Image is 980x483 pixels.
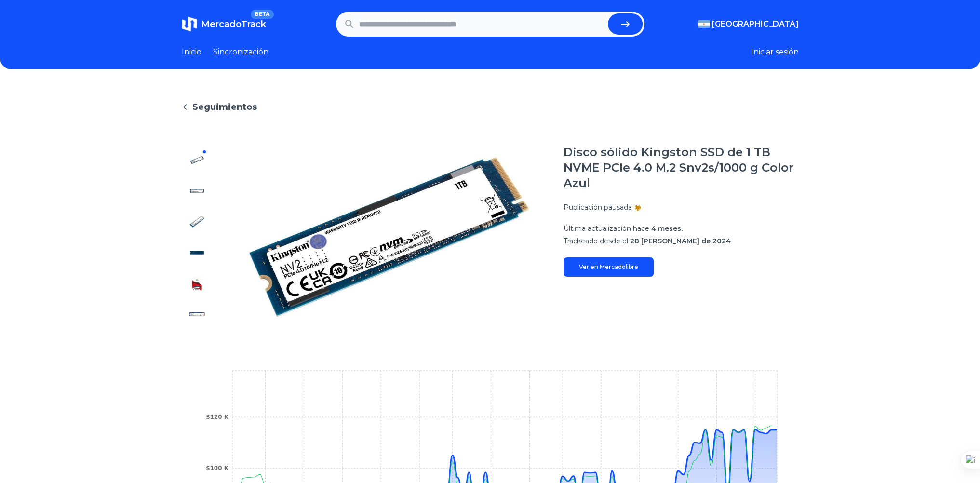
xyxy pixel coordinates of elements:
font: Inicio [182,47,201,56]
button: [GEOGRAPHIC_DATA] [698,18,799,30]
font: Ver en Mercadolibre [579,263,638,270]
button: Iniciar sesión [751,46,799,58]
a: Ver en Mercadolibre [564,257,654,277]
img: MercadoTrack [182,16,197,32]
img: Disco sólido Kingston SSD de 1 TB NVME PCIe 4.0 M.2 Snv2s/1000 g Color Azul [189,276,205,291]
font: 4 meses. [651,224,683,233]
a: MercadoTrackBETA [182,16,266,32]
img: Disco sólido Kingston SSD de 1 TB NVME PCIe 4.0 M.2 Snv2s/1000 g Color Azul [189,245,205,260]
font: BETA [255,11,269,17]
img: Disco sólido Kingston SSD de 1 TB NVME PCIe 4.0 M.2 Snv2s/1000 g Color Azul [189,152,205,168]
font: Seguimientos [192,102,257,112]
a: Seguimientos [182,100,799,114]
font: MercadoTrack [201,19,266,29]
font: Sincronización [213,47,268,56]
tspan: $120 K [206,414,229,420]
font: Iniciar sesión [751,47,799,56]
font: Disco sólido Kingston SSD de 1 TB NVME PCIe 4.0 M.2 Snv2s/1000 g Color Azul [564,145,793,190]
img: Disco sólido Kingston SSD de 1 TB NVME PCIe 4.0 M.2 Snv2s/1000 g Color Azul [189,307,205,322]
tspan: $100 K [206,465,229,471]
img: Disco sólido Kingston SSD de 1 TB NVME PCIe 4.0 M.2 Snv2s/1000 g Color Azul [189,214,205,229]
font: 28 [PERSON_NAME] de 2024 [630,237,731,245]
img: Disco sólido Kingston SSD de 1 TB NVME PCIe 4.0 M.2 Snv2s/1000 g Color Azul [232,145,544,330]
img: Disco sólido Kingston SSD de 1 TB NVME PCIe 4.0 M.2 Snv2s/1000 g Color Azul [189,183,205,199]
a: Inicio [182,46,201,58]
font: Última actualización hace [564,224,649,233]
font: Trackeado desde el [564,237,628,245]
a: Sincronización [213,46,268,58]
img: Argentina [698,20,710,28]
font: Publicación pausada [564,203,632,212]
font: [GEOGRAPHIC_DATA] [712,19,799,28]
